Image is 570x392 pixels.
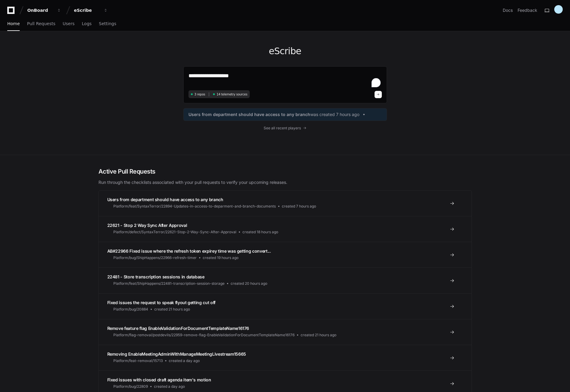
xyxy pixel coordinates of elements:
span: created 18 hours ago [242,230,278,234]
span: Platform/feat/ShipHappens/22481-transcription-session-storage [113,281,225,286]
a: Docs [503,7,513,13]
span: created a day ago [154,384,185,389]
span: Users from department should have access to any branch [188,111,310,118]
span: created 7 hours ago [282,204,316,209]
span: 22621 - Stop 2 Way Sync After Approval [107,223,187,228]
span: Platform/flag-removal/postdevils/22959-remove-flag-EnableValidationForDocumentTemplateName16176 [113,333,295,337]
a: 22621 - Stop 2 Way Sync After ApprovalPlatform/defect/SyntaxTerror/22621-Stop-2-Way-Sync-After-Ap... [99,216,472,242]
a: 22481 - Store transcription sessions in databasePlatform/feat/ShipHappens/22481-transcription-ses... [99,267,472,293]
a: Pull Requests [27,17,55,31]
span: Users from department should have access to any branch [107,197,223,202]
a: Settings [99,17,116,31]
span: Platform/bug/22809 [113,384,148,389]
span: Fixed issues the request to speak flyout getting cut off [107,300,215,305]
span: AB#22966 Fixed issue where the refresh token expirey time was getting convert... [107,248,271,254]
a: Remove feature flag EnableValidationForDocumentTemplateName16176Platform/flag-removal/postdevils/... [99,319,472,345]
span: was created 7 hours ago [310,111,359,118]
span: created 21 hours ago [154,307,190,312]
span: Remove feature flag EnableValidationForDocumentTemplateName16176 [107,326,249,331]
a: Removing EnableMeetingAdminWithManageMeetingLivestream15665Platform/feat-removal/15713created a d... [99,345,472,370]
span: Platform/bug/20884 [113,307,148,312]
span: Pull Requests [27,22,55,25]
button: Feedback [518,7,537,13]
span: Removing EnableMeetingAdminWithManageMeetingLivestream15665 [107,351,246,357]
a: Logs [82,17,92,31]
span: created 19 hours ago [203,255,238,260]
a: See all recent players [183,126,387,131]
span: Home [7,22,20,25]
div: eScribe [74,7,100,13]
span: Users [63,22,75,25]
span: created a day ago [169,358,200,363]
a: Users from department should have access to any branchwas created 7 hours ago [188,111,382,118]
h1: eScribe [183,46,387,57]
a: Users from department should have access to any branchPlatform/feat/SyntaxTerror/22894-Updates-in... [99,191,472,216]
a: Fixed issues the request to speak flyout getting cut offPlatform/bug/20884created 21 hours ago [99,293,472,319]
div: OnBoard [27,7,53,13]
span: Platform/feat/SyntaxTerror/22894-Updates-in-access-to-deparment-and-branch-documents [113,204,276,209]
span: Platform/feat-removal/15713 [113,358,163,363]
span: Settings [99,22,116,25]
span: Fixed issues with closed draft agenda item's motion [107,377,211,382]
span: 22481 - Store transcription sessions in database [107,274,205,279]
span: created 21 hours ago [301,333,336,337]
button: OnBoard [25,5,64,16]
p: Run through the checklists associated with your pull requests to verify your upcoming releases. [98,179,472,185]
span: See all recent players [264,126,301,131]
a: AB#22966 Fixed issue where the refresh token expirey time was getting convert...Platform/bug/Ship... [99,242,472,267]
a: Home [7,17,20,31]
span: 3 repos [195,92,205,97]
span: Platform/bug/ShipHappens/22966-refresh-timer [113,255,197,260]
textarea: To enrich screen reader interactions, please activate Accessibility in Grammarly extension settings [188,71,382,88]
span: 14 telemetry sources [217,92,247,97]
span: Platform/defect/SyntaxTerror/22621-Stop-2-Way-Sync-After-Approval [113,230,236,234]
span: Logs [82,22,92,25]
h2: Active Pull Requests [98,167,472,176]
span: created 20 hours ago [231,281,267,286]
a: Users [63,17,75,31]
button: eScribe [72,5,110,16]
